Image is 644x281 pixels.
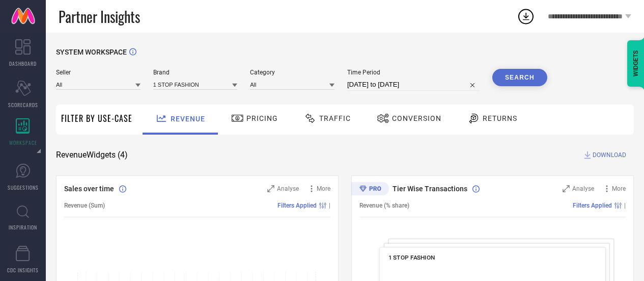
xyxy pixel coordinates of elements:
span: Filter By Use-Case [61,112,132,124]
span: Conversion [392,114,441,122]
span: Analyse [277,185,299,192]
span: WORKSPACE [9,139,37,146]
div: Open download list [517,7,535,25]
div: Premium [351,182,389,197]
span: Sales over time [64,185,114,193]
span: Analyse [572,185,594,192]
span: SYSTEM WORKSPACE [56,48,127,56]
span: Filters Applied [573,202,612,209]
span: Traffic [319,114,351,122]
span: SUGGESTIONS [8,184,39,191]
svg: Zoom [563,185,570,192]
span: INSPIRATION [9,223,37,231]
span: | [329,202,330,209]
span: Partner Insights [59,6,140,27]
span: SCORECARDS [8,101,38,109]
span: More [612,185,626,192]
button: Search [492,69,547,86]
span: DOWNLOAD [593,150,626,160]
span: 1 STOP FASHION [388,254,435,261]
span: Returns [483,114,517,122]
span: Brand [153,69,238,76]
span: | [624,202,626,209]
span: Revenue Widgets ( 4 ) [56,150,128,160]
span: CDC INSIGHTS [7,266,39,274]
span: Revenue (Sum) [64,202,105,209]
span: Pricing [246,114,278,122]
span: Revenue [171,115,205,123]
span: DASHBOARD [9,60,37,67]
span: Revenue (% share) [359,202,409,209]
span: Filters Applied [277,202,317,209]
span: Time Period [347,69,480,76]
svg: Zoom [267,185,274,192]
input: Select time period [347,79,480,91]
span: Seller [56,69,141,76]
span: More [317,185,330,192]
span: Category [250,69,334,76]
span: Tier Wise Transactions [393,185,467,193]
